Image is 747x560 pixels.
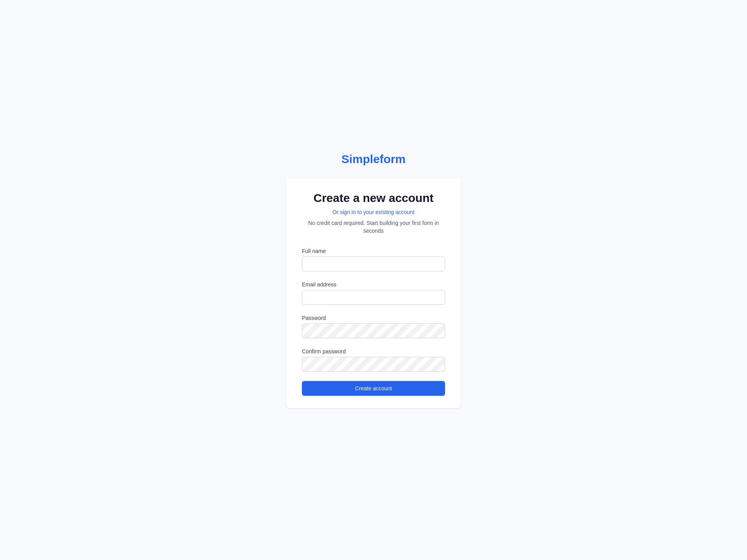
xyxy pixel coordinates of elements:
[302,191,445,205] h2: Create a new account
[302,381,445,396] button: Create account
[286,152,461,166] a: Simpleform
[302,219,445,235] p: No credit card required. Start building your first form in seconds
[302,348,445,355] label: Confirm password
[302,314,445,322] label: Password
[302,281,445,288] label: Email address
[302,208,445,216] p: Or
[340,209,414,215] a: sign in to your existing account
[302,247,445,255] label: Full name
